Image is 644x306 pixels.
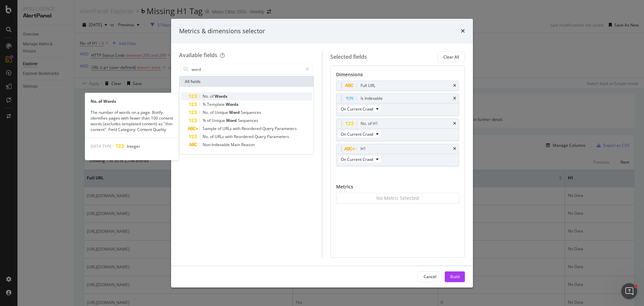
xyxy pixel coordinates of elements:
span: Sequences [238,118,258,123]
button: Cancel [418,271,442,282]
span: with [225,134,234,139]
div: H1timesOn Current Crawl [336,144,460,166]
span: No. [203,110,210,115]
span: Query [262,126,275,131]
div: Is IndexabletimesOn Current Crawl [336,93,460,116]
span: % [203,101,207,107]
div: H1 [361,145,366,152]
iframe: Intercom live chat [621,283,637,299]
div: times [453,147,456,151]
span: No. [203,93,210,99]
span: % [203,118,207,123]
div: Cancel [424,274,436,279]
div: Dimensions [336,71,460,81]
span: of [210,110,215,115]
div: modal [171,19,473,288]
span: Reason [241,142,255,147]
div: Build [450,274,460,279]
button: On Current Crawl [338,105,382,113]
div: No. of H1 [361,120,378,127]
span: Main [231,142,241,147]
span: Sequences [241,110,261,115]
div: Available fields [179,51,217,59]
span: Unique [212,118,226,123]
span: Word [229,110,241,115]
div: The number of words on a page. Botify identifies pages with fewer than 100 content words (exclude... [85,110,178,133]
span: Parameters [267,134,289,139]
div: Full URL [361,82,375,89]
div: times [453,84,456,88]
span: Sample [203,126,218,131]
input: Search by field name [191,64,303,74]
span: Word [226,118,238,123]
div: Metrics & dimensions selector [179,27,265,36]
div: Selected fields [330,53,367,61]
span: with [233,126,241,131]
span: Parameters [275,126,297,131]
div: Full URLtimes [336,81,460,91]
span: of [210,134,215,139]
span: On Current Crawl [341,157,373,162]
div: No Metric Selected [376,195,419,202]
span: URLs [222,126,233,131]
span: Query [255,134,267,139]
span: On Current Crawl [341,131,373,137]
span: of [218,126,222,131]
span: Words [226,101,238,107]
div: No. of Words [85,98,178,104]
button: On Current Crawl [338,130,382,138]
span: Words [215,93,227,99]
div: times [461,27,465,36]
span: Non-Indexable [203,142,231,147]
span: URLs [215,134,225,139]
span: Unique [215,110,229,115]
div: times [453,122,456,126]
span: of [210,93,215,99]
div: times [453,96,456,100]
button: Clear All [438,51,465,62]
span: Reordered [241,126,262,131]
span: Template [207,101,226,107]
div: Is Indexable [361,95,383,102]
div: All fields [179,76,314,87]
span: No. [203,134,210,139]
span: of [207,118,212,123]
span: Reordered [234,134,255,139]
button: On Current Crawl [338,155,382,163]
div: No. of H1timesOn Current Crawl [336,119,460,141]
button: Build [445,271,465,282]
div: Clear All [443,54,459,60]
span: On Current Crawl [341,106,373,112]
div: Metrics [336,183,460,193]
